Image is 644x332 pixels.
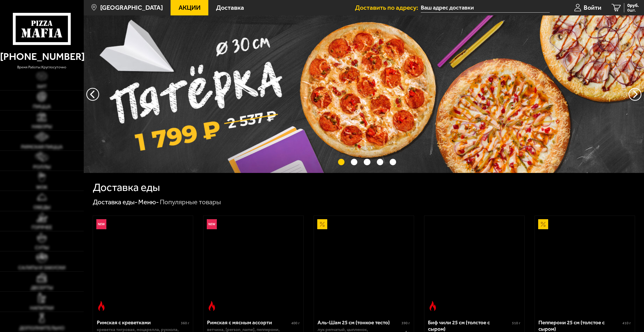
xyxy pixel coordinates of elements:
span: 510 г [512,321,520,325]
span: Салаты и закуски [18,265,66,270]
img: Новинка [207,219,217,229]
span: 0 руб. [627,3,639,8]
button: предыдущий [629,88,641,101]
span: Войти [584,4,601,11]
span: Пицца [33,104,51,109]
span: Хит [37,84,47,89]
button: точки переключения [351,159,357,165]
input: Ваш адрес доставки [421,3,549,13]
div: Аль-Шам 25 см (тонкое тесто) [318,319,400,326]
div: Пепперони 25 см (толстое с сыром) [538,319,621,332]
span: 400 г [291,321,300,325]
span: 360 г [181,321,189,325]
a: Острое блюдоБиф чили 25 см (толстое с сыром) [424,216,524,314]
span: Супы [35,245,49,250]
span: Доставка [216,4,244,11]
a: Доставка еды- [93,198,137,206]
img: Акционный [317,219,327,229]
span: [GEOGRAPHIC_DATA] [100,4,163,11]
span: 0 шт. [627,8,639,12]
span: Роллы [33,164,51,169]
button: точки переключения [377,159,383,165]
span: Акции [179,4,201,11]
span: Напитки [30,306,54,310]
a: НовинкаОстрое блюдоРимская с мясным ассорти [203,216,303,314]
button: точки переключения [364,159,370,165]
img: Острое блюдо [96,301,106,311]
span: Дополнительно [19,326,64,330]
div: Римская с мясным ассорти [207,319,290,326]
span: Доставить по адресу: [355,4,421,11]
img: Острое блюдо [428,301,438,311]
a: Меню- [138,198,159,206]
img: Акционный [538,219,548,229]
img: Новинка [96,219,106,229]
button: точки переключения [338,159,344,165]
h1: Доставка еды [93,182,160,193]
span: WOK [36,185,48,190]
div: Римская с креветками [97,319,180,326]
div: Популярные товары [160,198,221,207]
span: Горячее [32,225,52,230]
div: Биф чили 25 см (толстое с сыром) [428,319,511,332]
button: точки переключения [390,159,396,165]
span: Обеды [33,205,50,210]
span: Римская пицца [21,144,62,149]
span: Десерты [31,285,53,290]
button: следующий [86,88,99,101]
img: Острое блюдо [207,301,217,311]
span: Наборы [32,124,52,129]
a: АкционныйАль-Шам 25 см (тонкое тесто) [314,216,414,314]
span: 390 г [402,321,410,325]
a: НовинкаОстрое блюдоРимская с креветками [93,216,193,314]
a: АкционныйПепперони 25 см (толстое с сыром) [535,216,635,314]
span: 410 г [622,321,631,325]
